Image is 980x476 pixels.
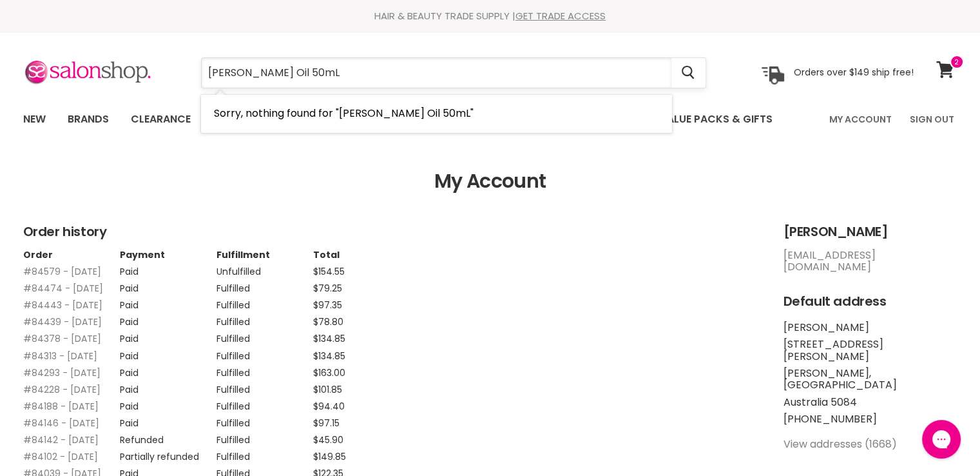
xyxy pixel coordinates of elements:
td: Fulfilled [216,361,313,378]
td: Fulfilled [216,277,313,293]
a: #84313 - [DATE] [23,350,97,362]
a: #84378 - [DATE] [23,332,101,345]
div: HAIR & BEAUTY TRADE SUPPLY | [7,10,974,23]
td: Paid [120,344,216,361]
a: Value Packs & Gifts [650,106,782,133]
iframe: Gorgias live chat messenger [916,415,967,463]
li: [STREET_ADDRESS][PERSON_NAME] [783,339,957,362]
th: Payment [120,250,216,260]
td: Fulfilled [216,445,313,462]
a: #84228 - [DATE] [23,383,101,396]
h2: [PERSON_NAME] [783,224,957,239]
li: [PERSON_NAME] [783,322,957,333]
th: Order [23,250,120,260]
a: #84474 - [DATE] [23,282,103,295]
a: #84142 - [DATE] [23,433,99,446]
td: Fulfilled [216,293,313,310]
a: #84439 - [DATE] [23,315,102,328]
td: Paid [120,260,216,277]
td: Fulfilled [216,378,313,395]
td: Paid [120,412,216,428]
form: Product [201,57,706,88]
td: Fulfilled [216,412,313,428]
span: $154.55 [313,265,345,278]
a: [EMAIL_ADDRESS][DOMAIN_NAME] [783,248,876,274]
span: $134.85 [313,350,345,362]
td: Fulfilled [216,395,313,412]
td: Fulfilled [216,344,313,361]
span: $149.85 [313,450,346,463]
th: Fulfillment [216,250,313,260]
span: $97.35 [313,299,342,312]
td: Paid [120,378,216,395]
td: Paid [120,277,216,293]
td: Fulfilled [216,310,313,327]
h2: Default address [783,294,957,309]
td: Refunded [120,428,216,445]
span: $94.40 [313,400,345,413]
a: #84293 - [DATE] [23,366,101,379]
a: Brands [58,106,119,133]
span: $78.80 [313,315,343,328]
a: #84102 - [DATE] [23,450,98,463]
nav: Main [7,101,974,138]
a: #84443 - [DATE] [23,299,102,312]
a: New [14,106,55,133]
td: Paid [120,293,216,310]
td: Partially refunded [120,445,216,462]
a: Sign Out [902,106,962,133]
h1: My Account [23,170,957,193]
td: Unfulfilled [216,260,313,277]
ul: Main menu [14,101,802,138]
span: $79.25 [313,282,342,295]
span: $45.90 [313,433,343,446]
a: My Account [821,106,899,133]
a: #84146 - [DATE] [23,417,99,430]
li: [PHONE_NUMBER] [783,413,957,425]
a: View addresses (1668) [783,437,897,451]
span: $101.85 [313,383,342,396]
td: Paid [120,395,216,412]
span: Sorry, nothing found for "[PERSON_NAME] Oil 50mL" [214,106,474,121]
a: GET TRADE ACCESS [515,9,606,23]
a: #84188 - [DATE] [23,400,99,413]
a: #84579 - [DATE] [23,265,101,278]
td: Paid [120,361,216,378]
th: Total [313,250,410,260]
button: Search [671,58,706,88]
td: Fulfilled [216,327,313,344]
a: Clearance [121,106,200,133]
li: [PERSON_NAME], [GEOGRAPHIC_DATA] [783,368,957,392]
td: Fulfilled [216,428,313,445]
h2: Order history [23,224,758,239]
li: Australia 5084 [783,397,957,408]
span: $163.00 [313,366,345,379]
li: No Results [201,95,672,132]
td: Paid [120,327,216,344]
p: Orders over $149 ship free! [794,66,914,78]
span: $97.15 [313,417,340,430]
input: Search [202,58,671,88]
span: $134.85 [313,332,345,345]
td: Paid [120,310,216,327]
